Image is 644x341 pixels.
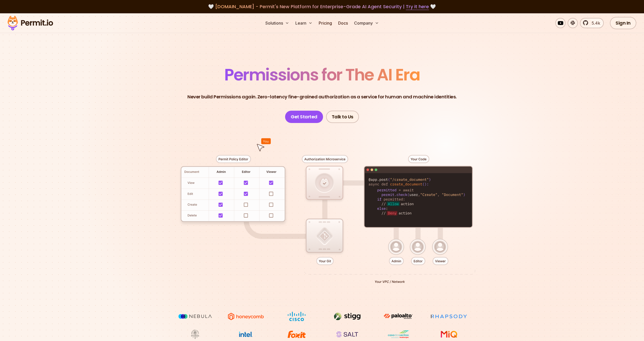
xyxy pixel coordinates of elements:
img: Permit logo [5,14,55,32]
img: Maricopa County Recorder\'s Office [176,329,214,339]
img: Stigg [328,312,367,321]
a: Get Started [285,111,323,123]
a: Try it here [406,3,429,10]
a: Sign In [610,17,636,29]
img: Nebula [176,312,214,321]
img: Cisco [277,312,316,321]
button: Learn [293,18,315,28]
div: 🤍 🤍 [12,3,632,10]
img: Intel [227,329,265,339]
span: 5.4k [589,20,600,26]
button: Solutions [263,18,291,28]
a: Pricing [317,18,334,28]
img: paloalto [379,312,417,321]
img: Foxit [277,329,316,339]
img: MIQ [432,330,466,339]
img: Rhapsody Health [430,312,468,321]
button: Company [352,18,381,28]
a: Docs [336,18,350,28]
span: [DOMAIN_NAME] - Permit's New Platform for Enterprise-Grade AI Agent Security | [215,3,429,10]
a: Talk to Us [326,111,359,123]
span: Permissions for The AI Era [224,63,420,86]
a: 5.4k [580,18,604,28]
p: Never build Permissions again. Zero-latency fine-grained authorization as a service for human and... [187,93,457,100]
img: Casa dos Ventos [379,329,417,339]
img: salt [328,329,367,339]
img: Honeycomb [227,312,265,321]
